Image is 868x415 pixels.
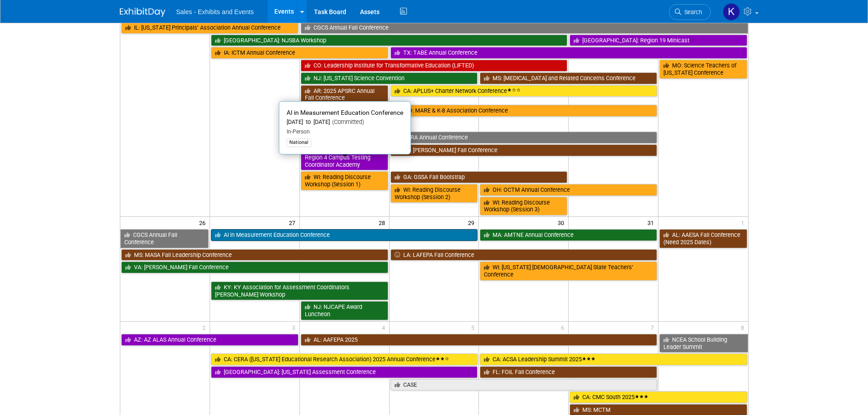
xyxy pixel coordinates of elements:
[121,249,388,261] a: MS: MASA Fall Leadership Conference
[480,72,657,84] a: MS: [MEDICAL_DATA] and Related Concerns Conference
[659,229,747,248] a: AL: AAESA Fall Conference (Need 2025 Dates)
[390,184,478,203] a: WI: Reading Discourse Workshop (Session 2)
[211,47,388,59] a: IA: ICTM Annual Conference
[659,334,748,353] a: NCEA School Building Leader Summit
[669,4,711,20] a: Search
[378,217,389,228] span: 28
[211,354,478,365] a: CA: CERA ([US_STATE] Educational Research Association) 2025 Annual Conference
[301,85,388,104] a: AR: 2025 APSRC Annual Fall Conference
[301,171,388,190] a: WI: Reading Discourse Workshop (Session 1)
[470,322,478,333] span: 5
[287,138,311,147] div: National
[740,217,748,228] span: 1
[301,60,568,72] a: CO: Leadership Institute for Transformative Education (LIFTED)
[570,35,747,46] a: [GEOGRAPHIC_DATA]: Region 19 Minicast
[120,229,209,248] a: CGCS Annual Fall Conference
[211,229,478,241] a: AI in Measurement Education Conference
[301,144,388,170] a: [GEOGRAPHIC_DATA]: Region 4 Campus Testing Coordinator Academy
[198,217,210,228] span: 26
[390,379,657,391] a: CASE
[291,322,299,333] span: 3
[659,60,747,78] a: MO: Science Teachers of [US_STATE] Conference
[480,366,657,378] a: FL: FOIL Fall Conference
[480,261,657,280] a: WI: [US_STATE] [DEMOGRAPHIC_DATA] State Teachers’ Conference
[287,128,310,135] span: In-Person
[480,184,657,196] a: OH: OCTM Annual Conference
[121,261,388,273] a: VA: [PERSON_NAME] Fall Conference
[287,109,403,116] span: AI in Measurement Education Conference
[381,322,389,333] span: 4
[650,322,658,333] span: 7
[647,217,658,228] span: 31
[570,391,747,403] a: CA: CMC South 2025
[121,334,298,346] a: AZ: AZ ALAS Annual Conference
[390,85,657,97] a: CA: APLUS+ Charter Network Conference
[480,197,567,215] a: WI: Reading Discourse Workshop (Session 3)
[390,47,747,59] a: TX: TABE Annual Conference
[288,217,299,228] span: 27
[176,8,254,15] span: Sales - Exhibits and Events
[120,8,165,17] img: ExhibitDay
[211,35,567,46] a: [GEOGRAPHIC_DATA]: NJSBA Workshop
[467,217,478,228] span: 29
[390,144,657,156] a: SC: [PERSON_NAME] Fall Conference
[390,171,568,183] a: GA: GSSA Fall Bootstrap
[301,301,388,320] a: NJ: NJCAPE Award Luncheon
[480,354,747,365] a: CA: ACSA Leadership Summit 2025
[211,366,478,378] a: [GEOGRAPHIC_DATA]: [US_STATE] Assessment Conference
[301,72,478,84] a: NJ: [US_STATE] Science Convention
[390,105,657,117] a: MO: MARE & K-8 Association Conference
[723,3,740,20] img: Kara Haven
[301,22,748,34] a: CGCS Annual Fall Conference
[390,132,657,143] a: NERA Annual Conference
[301,334,657,346] a: AL: AAFEPA 2025
[330,118,364,125] span: (Committed)
[287,118,403,126] div: [DATE] to [DATE]
[211,282,388,300] a: KY: KY Association for Assessment Coordinators [PERSON_NAME] Workshop
[121,22,298,34] a: IL: [US_STATE] Principals’ Association Annual Conference
[740,322,748,333] span: 8
[201,322,210,333] span: 2
[480,229,657,241] a: MA: AMTNE Annual Conference
[557,217,568,228] span: 30
[560,322,568,333] span: 6
[390,249,657,261] a: LA: LAFEPA Fall Conference
[681,9,702,15] span: Search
